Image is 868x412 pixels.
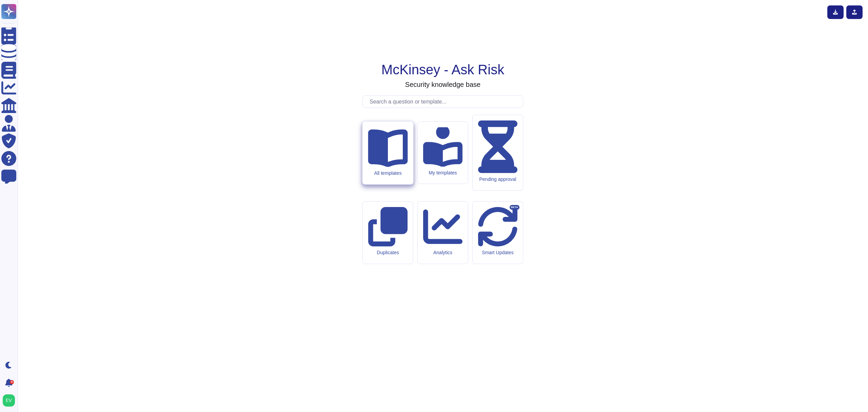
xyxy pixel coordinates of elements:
[368,250,408,256] div: Duplicates
[381,61,504,78] h1: McKinsey - Ask Risk
[478,176,517,182] div: Pending approval
[405,80,480,89] h3: Security knowledge base
[366,96,523,108] input: Search a question or template...
[1,393,20,408] button: user
[368,170,408,176] div: All templates
[10,380,14,384] div: 9+
[423,170,462,176] div: My templates
[478,250,517,256] div: Smart Updates
[510,205,519,210] div: BETA
[3,394,15,407] img: user
[423,250,462,256] div: Analytics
